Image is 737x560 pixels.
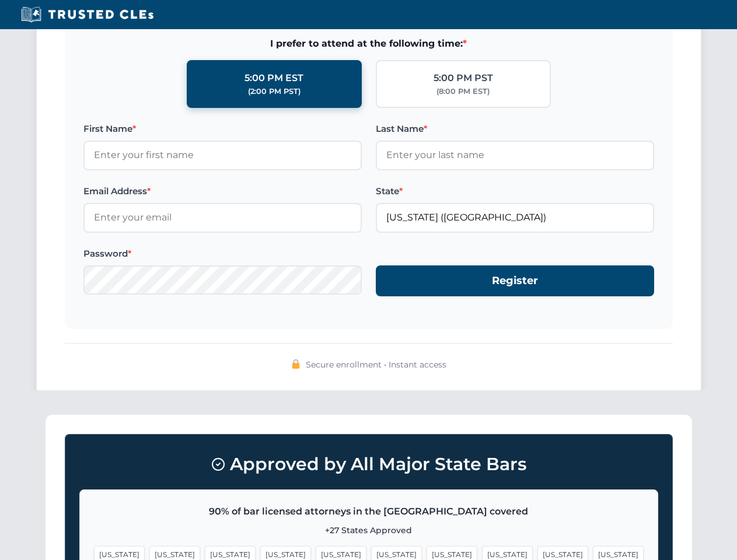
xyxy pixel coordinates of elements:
[79,449,658,480] h3: Approved by All Major State Bars
[18,6,157,23] img: Trusted CLEs
[94,524,644,537] p: +27 States Approved
[83,141,362,170] input: Enter your first name
[434,71,493,86] div: 5:00 PM PST
[376,184,654,198] label: State
[376,141,654,170] input: Enter your last name
[306,358,446,371] span: Secure enrollment • Instant access
[244,71,303,86] div: 5:00 PM EST
[83,122,362,136] label: First Name
[83,203,362,232] input: Enter your email
[291,359,301,369] img: 🔒
[83,247,362,261] label: Password
[376,122,654,136] label: Last Name
[436,86,490,97] div: (8:00 PM EST)
[83,36,654,51] span: I prefer to attend at the following time:
[376,265,654,296] button: Register
[248,86,301,97] div: (2:00 PM PST)
[376,203,654,232] input: Florida (FL)
[83,184,362,198] label: Email Address
[94,504,644,519] p: 90% of bar licensed attorneys in the [GEOGRAPHIC_DATA] covered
